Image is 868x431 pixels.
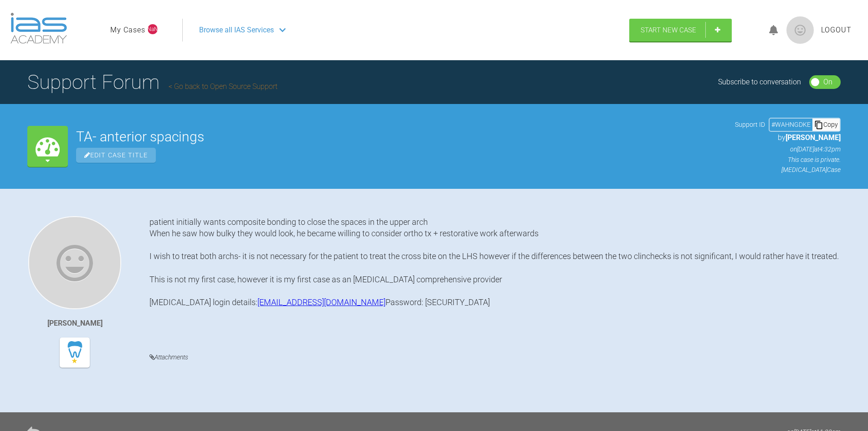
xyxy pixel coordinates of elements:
h2: TA- anterior spacings [76,130,727,144]
div: On [823,76,832,88]
p: by [735,132,841,144]
img: logo-light.3e3ef733.png [10,13,67,44]
a: My Cases [110,24,145,36]
span: Edit Case Title [76,148,156,163]
img: profile.png [786,16,814,44]
div: # WAHNGDKE [770,119,812,130]
a: Logout [821,24,852,36]
p: [MEDICAL_DATA] Case [735,165,841,175]
span: Start New Case [641,26,696,34]
h1: Support Forum [27,66,277,98]
span: [PERSON_NAME] [786,133,841,142]
div: Copy [812,119,840,130]
h4: Attachments [149,352,841,363]
div: patient initially wants composite bonding to close the spaces in the upper arch When he saw how b... [149,216,841,338]
a: Start New Case [629,19,732,42]
span: Browse all IAS Services [199,24,274,36]
a: Go back to Open Source Support [169,82,277,91]
a: [EMAIL_ADDRESS][DOMAIN_NAME] [257,297,385,307]
span: NaN [148,24,158,34]
p: This case is private. [735,155,841,165]
p: on [DATE] at 4:32pm [735,144,841,154]
div: Subscribe to conversation [718,76,801,88]
span: Support ID [735,119,765,130]
img: Marah Ziad [28,216,121,309]
div: [PERSON_NAME] [47,317,103,329]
